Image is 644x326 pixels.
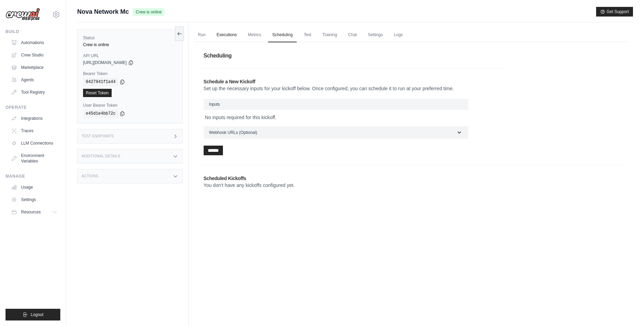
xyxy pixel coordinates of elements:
a: Automations [8,37,60,48]
code: e45d1e4bb72c [83,109,118,118]
a: Usage [8,182,60,193]
span: Crew is online [133,8,164,16]
h3: Test Endpoints [82,134,114,138]
a: Tool Registry [8,87,60,98]
div: Manage [6,173,60,179]
a: Environment Variables [8,150,60,167]
span: Logout [31,312,43,317]
code: 0427941f1a44 [83,78,118,86]
label: Status [83,35,177,41]
label: User Bearer Token [83,103,177,108]
div: Operate [6,105,60,110]
a: Logs [390,28,407,42]
span: Webhook URLs (Optional) [209,130,257,135]
h2: Scheduled Kickoffs [204,175,618,182]
div: Crew is online [83,42,177,48]
a: Traces [8,125,60,136]
a: Reset Token [83,89,112,97]
a: Training [318,28,341,42]
a: Test [299,28,315,42]
a: Settings [364,28,387,42]
button: Logout [6,309,60,320]
p: No inputs required for this kickoff. [205,114,467,121]
a: Executions [213,28,241,42]
h3: Additional Details [82,154,120,158]
span: [URL][DOMAIN_NAME] [83,60,127,65]
a: Metrics [244,28,265,42]
label: API URL [83,53,177,59]
button: Resources [8,207,60,218]
h3: Actions [82,174,98,178]
a: Scheduling [268,28,297,42]
span: Inputs [209,102,220,107]
img: Logo [6,8,40,21]
a: Marketplace [8,62,60,73]
h1: Scheduling [198,46,623,65]
span: Nova Network Mc [77,7,129,17]
a: Settings [8,194,60,205]
button: Get Support [596,7,633,17]
div: Widget chat [610,293,644,326]
p: Set up the necessary inputs for your kickoff below. Once configured, you can schedule it to run a... [204,85,501,92]
a: Chat [344,28,361,42]
button: Webhook URLs (Optional) [204,126,468,139]
a: Run [194,28,210,42]
span: Resources [21,209,41,215]
p: You don't have any kickoffs configured yet. [204,182,408,189]
a: Crew Studio [8,50,60,61]
a: Integrations [8,113,60,124]
div: Build [6,29,60,34]
label: Bearer Token [83,71,177,76]
h2: Schedule a New Kickoff [204,78,501,85]
a: LLM Connections [8,138,60,149]
a: Agents [8,74,60,85]
iframe: Chat Widget [610,293,644,326]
